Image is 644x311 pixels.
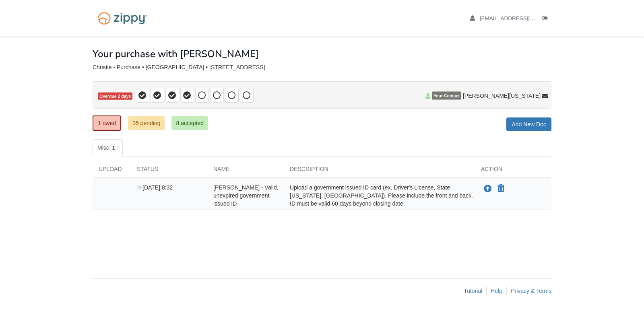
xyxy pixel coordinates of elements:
span: 1 [109,144,118,152]
button: Declare Linda Vanassche - Valid, unexpired government issued ID not applicable [497,184,505,194]
div: Upload [93,165,131,177]
div: Christie - Purchase • [GEOGRAPHIC_DATA] • [STREET_ADDRESS] [93,64,551,71]
a: 35 pending [128,116,165,130]
a: Add New Doc [506,117,551,131]
span: drmomma789@aol.com [480,15,572,21]
a: edit profile [470,15,572,23]
span: Your Contact [432,92,461,100]
div: Action [475,165,551,177]
a: Log out [543,15,551,23]
h1: Your purchase with [PERSON_NAME] [93,49,259,59]
a: Tutorial [464,288,482,294]
button: Upload Linda Vanassche - Valid, unexpired government issued ID [483,183,493,194]
div: Name [207,165,284,177]
span: [PERSON_NAME][US_STATE] [463,92,541,100]
div: Description [284,165,475,177]
img: Logo [93,8,153,29]
div: Upload a government issued ID card (ex. Driver's License, State [US_STATE], [GEOGRAPHIC_DATA]). P... [284,183,475,208]
span: [PERSON_NAME] - Valid, unexpired government issued ID [213,184,279,207]
a: Help [491,288,502,294]
span: [DATE] 8:32 [137,184,173,191]
a: 8 accepted [171,116,208,130]
div: Status [131,165,207,177]
a: Misc [93,139,123,157]
a: Privacy & Terms [511,288,551,294]
span: Overdue 2 days [98,93,132,100]
a: 1 owed [93,115,121,131]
